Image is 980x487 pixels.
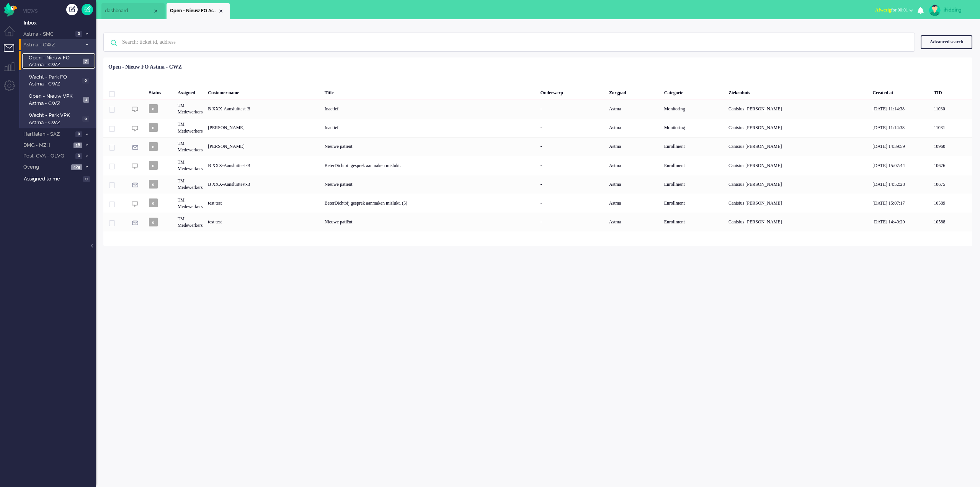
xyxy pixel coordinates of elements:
div: 11031 [931,118,972,137]
span: Afwezig [875,7,891,13]
div: Monitoring [661,99,726,118]
li: Dashboard menu [4,26,21,43]
div: 10589 [931,194,972,213]
a: Assigned to me 0 [22,174,96,183]
div: Created at [870,84,931,99]
span: for 00:01 [875,7,908,13]
li: Admin menu [4,80,21,97]
img: ic_chat_grey.svg [132,106,138,113]
li: Supervisor menu [4,62,21,79]
div: TM Medewerkers [175,99,205,118]
span: Overig [22,164,69,171]
div: TM Medewerkers [175,137,205,156]
a: Wacht - Park FO Astma - CWZ 0 [22,72,95,88]
div: jhidding [944,6,972,14]
img: ic-search-icon.svg [104,33,124,53]
div: Enrollment [661,213,726,231]
span: Hartfalen - SAZ [22,131,73,138]
div: TM Medewerkers [175,156,205,175]
div: Nieuwe patiënt [322,213,538,231]
div: test test [205,213,322,231]
span: Astma - SMC [22,31,73,38]
a: jhidding [928,5,972,16]
div: [DATE] 15:07:44 [870,156,931,175]
a: Quick Ticket [82,4,93,15]
span: 429 [71,164,82,170]
img: ic_chat_grey.svg [132,201,138,207]
div: 10676 [103,156,972,175]
div: Astma [606,175,661,193]
div: [DATE] 14:40:20 [870,213,931,231]
img: ic_e-mail_grey.svg [132,182,138,188]
div: Canisius [PERSON_NAME] [726,99,870,118]
img: ic_chat_grey.svg [132,125,138,132]
span: o [149,218,158,226]
span: Open - Nieuw VPK Astma - CWZ [29,93,81,107]
div: Status [146,84,175,99]
div: Close tab [218,8,224,14]
div: [DATE] 11:14:38 [870,118,931,137]
div: [DATE] 15:07:17 [870,194,931,213]
div: [PERSON_NAME] [205,137,322,156]
div: 10588 [931,213,972,231]
div: Enrollment [661,175,726,193]
div: B XXX-Aansluittest-B [205,156,322,175]
span: o [149,198,158,207]
li: Views [23,8,96,14]
div: Astma [606,118,661,137]
img: ic_e-mail_grey.svg [132,220,138,226]
div: [DATE] 11:14:38 [870,99,931,118]
div: Enrollment [661,194,726,213]
div: 10960 [103,137,972,156]
span: o [149,180,158,189]
a: Open - Nieuw FO Astma - CWZ 7 [22,53,95,69]
div: - [538,194,607,213]
div: - [538,99,607,118]
span: 0 [82,78,89,84]
div: [DATE] 14:52:28 [870,175,931,193]
div: BeterDichtbij gesprek aanmaken mislukt. [322,156,538,175]
div: Enrollment [661,156,726,175]
span: 0 [75,131,82,137]
div: Canisius [PERSON_NAME] [726,194,870,213]
span: o [149,161,158,170]
div: Advanced search [921,35,972,49]
span: 16 [73,143,82,148]
div: Inactief [322,99,538,118]
div: 11031 [103,118,972,137]
a: Omnidesk [4,5,17,11]
div: Open - Nieuw FO Astma - CWZ [108,63,182,71]
div: Nieuwe patiënt [322,137,538,156]
input: Search: ticket id, address [116,33,904,51]
div: Astma [606,137,661,156]
span: Post-CVA - OLVG [22,152,73,160]
div: - [538,175,607,193]
div: Enrollment [661,137,726,156]
div: 10960 [931,137,972,156]
div: 11030 [103,99,972,118]
span: Wacht - Park VPK Astma - CWZ [29,112,80,126]
div: Customer name [205,84,322,99]
span: 0 [75,153,82,159]
div: TID [931,84,972,99]
div: Canisius [PERSON_NAME] [726,213,870,231]
div: Close tab [153,8,159,14]
a: Inbox [22,18,96,27]
span: 0 [82,116,89,122]
div: [DATE] 14:39:59 [870,137,931,156]
div: test test [205,194,322,213]
img: avatar [929,5,941,16]
div: [PERSON_NAME] [205,118,322,137]
div: Zorgpad [606,84,661,99]
div: Onderwerp [538,84,607,99]
li: Dashboard [101,3,165,19]
a: Wacht - Park VPK Astma - CWZ 0 [22,111,95,126]
img: ic_e-mail_grey.svg [132,144,138,151]
div: Astma [606,156,661,175]
div: 10589 [103,194,972,213]
div: Canisius [PERSON_NAME] [726,175,870,193]
div: Monitoring [661,118,726,137]
span: 0 [83,176,90,182]
div: 10588 [103,213,972,231]
li: Tickets menu [4,44,21,61]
